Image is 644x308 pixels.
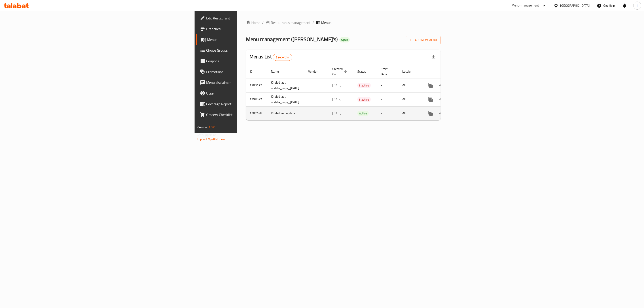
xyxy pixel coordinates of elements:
[422,65,472,78] th: Actions
[332,96,341,102] span: [DATE]
[428,52,439,63] div: Export file
[206,80,299,85] span: Menu disclaimer
[273,55,292,59] span: 3 record(s)
[406,36,441,44] button: Add New Menu
[425,94,436,105] button: more
[206,26,299,32] span: Branches
[357,97,371,102] span: Inactive
[196,34,302,45] a: Menus
[250,69,258,74] span: ID
[271,69,285,74] span: Name
[357,83,371,88] div: Inactive
[308,69,323,74] span: Vendor
[436,108,447,119] button: Change Status
[402,69,416,74] span: Locale
[196,88,302,99] a: Upsell
[196,45,302,56] a: Choice Groups
[206,91,299,96] span: Upsell
[196,23,302,34] a: Branches
[197,124,208,130] span: Version:
[357,69,372,74] span: Status
[246,20,441,25] nav: breadcrumb
[206,48,299,53] span: Choice Groups
[196,77,302,88] a: Menu disclaimer
[196,13,302,23] a: Edit Restaurant
[332,82,341,88] span: [DATE]
[381,66,393,77] span: Start Date
[197,136,225,142] a: Support.OpsPlatform
[425,80,436,91] button: more
[637,3,638,8] span: l
[357,111,369,116] span: Active
[207,37,299,42] span: Menus
[339,37,350,42] div: Open
[206,101,299,107] span: Coverage Report
[208,124,215,130] span: 1.0.0
[560,3,590,8] div: [GEOGRAPHIC_DATA]
[197,132,217,138] span: Get support on:
[206,69,299,74] span: Promotions
[377,78,399,92] td: -
[409,37,437,43] span: Add New Menu
[321,20,331,25] span: Menus
[399,106,422,120] td: All
[196,109,302,120] a: Grocery Checklist
[399,78,422,92] td: All
[312,20,314,25] li: /
[339,38,350,42] span: Open
[273,54,292,61] div: Total records count
[196,56,302,66] a: Coupons
[425,108,436,119] button: more
[512,3,539,8] div: Menu-management
[436,80,447,91] button: Change Status
[196,99,302,109] a: Coverage Report
[196,66,302,77] a: Promotions
[357,83,371,88] span: Inactive
[206,15,299,21] span: Edit Restaurant
[250,53,292,61] h2: Menus List
[332,110,341,116] span: [DATE]
[246,34,338,44] span: Menu management ( [PERSON_NAME]'s )
[399,92,422,106] td: All
[332,66,348,77] span: Created On
[377,106,399,120] td: -
[206,58,299,64] span: Coupons
[377,92,399,106] td: -
[206,112,299,117] span: Grocery Checklist
[246,65,472,120] table: enhanced table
